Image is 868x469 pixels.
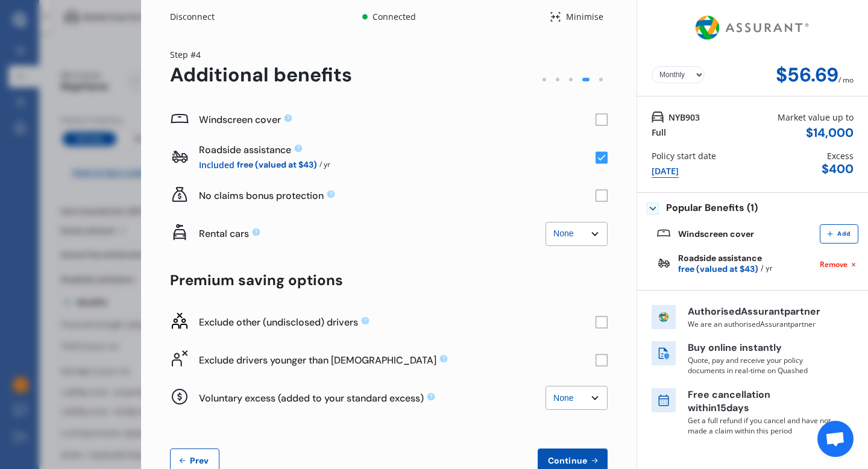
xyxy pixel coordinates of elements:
span: free (valued at $43) [678,263,758,275]
div: Additional benefits [170,64,352,86]
p: Buy online instantly [688,341,832,355]
div: Premium saving options [170,272,608,289]
span: / yr [319,158,330,172]
div: Exclude other (undisclosed) drivers [199,316,596,329]
div: Disconnect [170,11,228,23]
div: [DATE] [652,165,679,178]
p: Authorised Assurant partner [688,305,832,319]
span: free (valued at $43) [237,158,317,172]
div: Minimise [561,11,608,23]
div: $56.69 [776,64,838,86]
p: Get a full refund if you cancel and have not made a claim within this period [688,415,832,436]
div: Excess [827,150,854,162]
div: Open chat [817,421,854,457]
span: Continue [546,456,590,465]
div: Full [652,126,666,139]
div: Market value up to [778,111,854,124]
div: Roadside assistance [199,143,596,156]
p: Free cancellation within 15 days [688,388,832,416]
div: No claims bonus protection [199,189,596,202]
div: Step # 4 [170,48,352,61]
span: Included [199,158,234,172]
img: buy online icon [652,341,676,365]
div: $ 14,000 [806,126,854,140]
img: insurer icon [652,305,676,329]
p: We are an authorised Assurant partner [688,319,832,329]
p: Quote, pay and receive your policy documents in real-time on Quashed [688,355,832,376]
div: Policy start date [652,150,716,162]
div: Rental cars [199,227,546,240]
img: Assurant.png [692,5,813,51]
div: / mo [838,64,854,86]
div: Roadside assistance [678,253,772,275]
div: Windscreen cover [678,229,754,239]
div: Windscreen cover [199,113,596,126]
div: Voluntary excess (added to your standard excess) [199,392,546,404]
span: Add [835,230,853,238]
span: NYB903 [668,111,700,124]
div: Connected [370,11,418,23]
span: Remove [820,259,848,270]
span: / yr [761,263,772,275]
img: free cancel icon [652,388,676,412]
div: $ 400 [822,162,854,176]
span: Popular Benefits (1) [666,203,758,215]
div: Exclude drivers younger than [DEMOGRAPHIC_DATA] [199,354,596,367]
span: Prev [187,456,212,465]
